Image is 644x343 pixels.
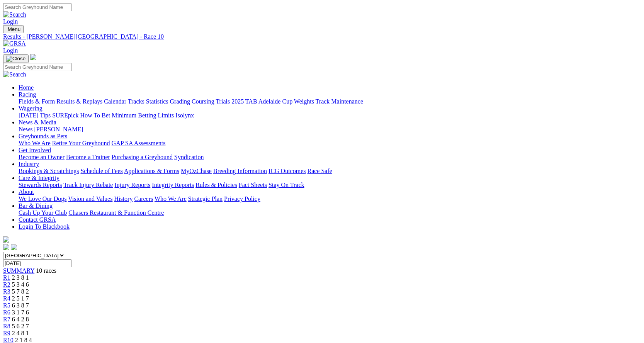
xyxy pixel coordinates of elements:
[239,182,267,188] a: Fact Sheets
[3,40,26,47] img: GRSA
[155,195,187,202] a: Who We Are
[213,168,267,174] a: Breeding Information
[112,140,166,146] a: GAP SA Assessments
[12,288,29,295] span: 5 7 8 2
[19,161,39,167] a: Industry
[19,84,34,91] a: Home
[52,112,78,119] a: SUREpick
[112,154,173,160] a: Purchasing a Greyhound
[3,33,641,40] a: Results - [PERSON_NAME][GEOGRAPHIC_DATA] - Race 10
[128,98,144,105] a: Tracks
[19,202,53,209] a: Bar & Dining
[12,309,29,316] span: 3 1 7 6
[12,330,29,336] span: 2 4 8 1
[19,147,51,153] a: Get Involved
[68,195,112,202] a: Vision and Values
[3,295,10,302] span: R4
[181,168,212,174] a: MyOzChase
[170,98,190,105] a: Grading
[316,98,363,105] a: Track Maintenance
[3,309,10,316] a: R6
[36,267,56,274] span: 10 races
[112,112,174,119] a: Minimum Betting Limits
[3,330,10,336] a: R9
[19,154,641,161] div: Get Involved
[19,126,32,132] a: News
[146,98,168,105] a: Statistics
[8,26,20,32] span: Menu
[104,98,126,105] a: Calendar
[3,236,9,243] img: logo-grsa-white.png
[3,11,26,18] img: Search
[19,98,55,105] a: Fields & Form
[3,274,10,281] a: R1
[19,98,641,105] div: Racing
[19,182,641,188] div: Care & Integrity
[12,302,29,309] span: 6 3 8 7
[12,274,29,281] span: 2 3 8 1
[19,91,36,98] a: Racing
[216,98,230,105] a: Trials
[11,244,17,250] img: twitter.svg
[19,168,79,174] a: Bookings & Scratchings
[114,182,150,188] a: Injury Reports
[3,54,29,63] button: Toggle navigation
[12,323,29,329] span: 5 6 2 7
[19,195,66,202] a: We Love Our Dogs
[152,182,194,188] a: Integrity Reports
[188,195,223,202] a: Strategic Plan
[134,195,153,202] a: Careers
[56,98,102,105] a: Results & Replays
[114,195,133,202] a: History
[19,112,641,119] div: Wagering
[3,316,10,323] a: R7
[52,140,110,146] a: Retire Your Greyhound
[19,175,59,181] a: Care & Integrity
[3,288,10,295] span: R3
[3,244,9,250] img: facebook.svg
[3,25,24,33] button: Toggle navigation
[174,154,204,160] a: Syndication
[3,71,26,78] img: Search
[6,56,25,62] img: Close
[307,168,332,174] a: Race Safe
[68,209,164,216] a: Chasers Restaurant & Function Centre
[63,182,113,188] a: Track Injury Rebate
[19,209,641,216] div: Bar & Dining
[19,133,67,139] a: Greyhounds as Pets
[12,295,29,302] span: 2 5 1 7
[268,168,306,174] a: ICG Outcomes
[19,140,51,146] a: Who We Are
[19,195,641,202] div: About
[224,195,260,202] a: Privacy Policy
[3,302,10,309] a: R5
[19,216,56,223] a: Contact GRSA
[19,223,70,230] a: Login To Blackbook
[268,182,304,188] a: Stay On Track
[175,112,194,119] a: Isolynx
[19,119,56,126] a: News & Media
[19,188,34,195] a: About
[19,112,51,119] a: [DATE] Tips
[3,259,71,267] input: Select date
[80,112,110,119] a: How To Bet
[19,105,42,112] a: Wagering
[3,281,10,288] span: R2
[12,316,29,323] span: 6 4 2 8
[19,140,641,147] div: Greyhounds as Pets
[294,98,314,105] a: Weights
[19,126,641,133] div: News & Media
[66,154,110,160] a: Become a Trainer
[19,209,67,216] a: Cash Up Your Club
[3,323,10,329] a: R8
[19,182,62,188] a: Stewards Reports
[12,281,29,288] span: 5 3 4 6
[3,267,34,274] span: SUMMARY
[19,168,641,175] div: Industry
[192,98,214,105] a: Coursing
